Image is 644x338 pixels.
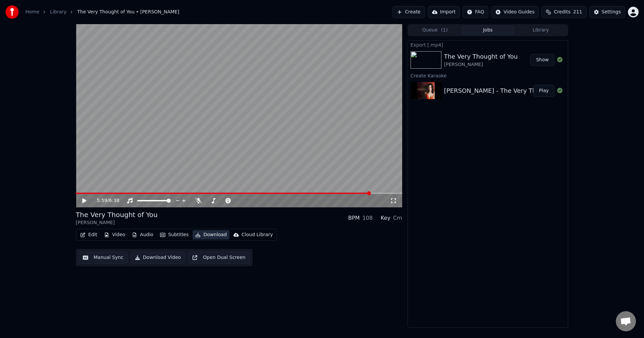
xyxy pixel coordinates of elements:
[157,230,191,240] button: Subtitles
[533,85,554,97] button: Play
[441,27,448,33] span: ( 1 )
[5,5,19,19] img: youka
[101,230,128,240] button: Video
[348,214,360,222] div: BPM
[554,9,570,15] span: Credits
[50,9,66,15] a: Library
[241,231,273,238] div: Cloud Library
[393,214,402,222] div: Cm
[109,197,119,204] span: 6:38
[97,197,107,204] span: 5:59
[363,214,373,222] div: 108
[462,25,515,35] button: Jobs
[130,252,185,264] button: Download Video
[463,6,488,18] button: FAQ
[541,6,586,18] button: Credits211
[444,52,518,61] div: The Very Thought of You
[78,252,128,264] button: Manual Sync
[77,230,100,240] button: Edit
[589,6,625,18] button: Settings
[409,25,462,35] button: Queue
[573,9,582,15] span: 211
[408,71,568,79] div: Create Karaoke
[514,25,567,35] button: Library
[428,6,460,18] button: Import
[444,86,574,95] div: [PERSON_NAME] - The Very Thought of You
[188,252,250,264] button: Open Dual Screen
[444,61,518,68] div: [PERSON_NAME]
[25,9,179,15] nav: breadcrumb
[25,9,39,15] a: Home
[616,311,636,331] div: Open chat
[97,197,113,204] div: /
[392,6,425,18] button: Create
[408,41,568,49] div: Export [.mp4]
[530,54,554,66] button: Show
[193,230,229,240] button: Download
[76,219,158,226] div: [PERSON_NAME]
[76,210,158,219] div: The Very Thought of You
[381,214,390,222] div: Key
[602,9,621,15] div: Settings
[491,6,539,18] button: Video Guides
[129,230,156,240] button: Audio
[77,9,179,15] span: The Very Thought of You • [PERSON_NAME]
